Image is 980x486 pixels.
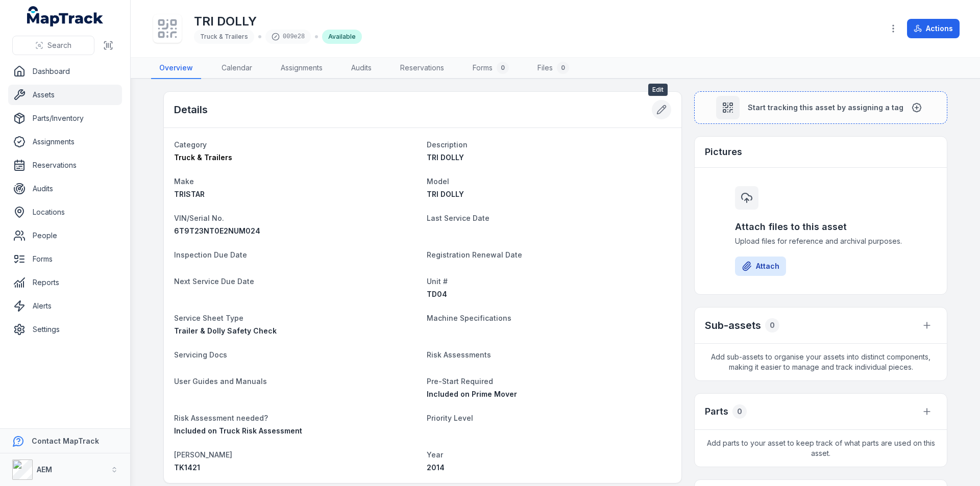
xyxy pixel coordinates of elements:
span: Risk Assessments [427,350,491,359]
h3: Parts [705,404,728,419]
span: Included on Truck Risk Assessment [174,426,302,435]
div: 0 [557,62,569,74]
span: Start tracking this asset by assigning a tag [748,103,903,113]
a: Settings [8,319,122,340]
span: TRI DOLLY [427,190,464,198]
span: Pre-Start Required [427,377,493,386]
span: Add sub-assets to organise your assets into distinct components, making it easier to manage and t... [695,344,947,380]
a: Parts/Inventory [8,108,122,129]
a: Audits [8,178,122,199]
span: Make [174,177,194,186]
span: TD04 [427,290,447,298]
h2: Sub-assets [705,318,761,332]
span: Registration Renewal Date [427,250,522,259]
span: Category [174,140,207,149]
span: TRISTAR [174,190,205,198]
span: Edit [648,84,668,96]
span: Last Service Date [427,214,489,222]
span: Truck & Trailers [174,153,232,162]
strong: AEM [37,465,52,474]
a: Forms0 [464,58,517,79]
a: Reports [8,272,122,293]
a: Locations [8,202,122,222]
span: Year [427,450,443,459]
a: Assignments [8,132,122,152]
a: Dashboard [8,61,122,82]
span: Search [47,40,71,50]
span: TRI DOLLY [427,153,464,162]
div: 0 [765,318,779,332]
span: Servicing Docs [174,350,227,359]
a: Assignments [273,58,331,79]
div: 0 [732,404,747,419]
div: 009e28 [265,30,311,44]
a: Overview [151,58,201,79]
span: Trailer & Dolly Safety Check [174,326,277,335]
span: [PERSON_NAME] [174,450,232,459]
span: VIN/Serial No. [174,214,224,222]
button: Start tracking this asset by assigning a tag [694,91,947,124]
button: Actions [907,19,960,38]
button: Search [12,36,94,55]
span: Upload files for reference and archival purposes. [735,236,906,246]
div: Available [322,30,362,44]
div: 0 [497,62,509,74]
button: Attach [735,257,786,276]
a: Reservations [8,155,122,175]
span: Machine Specifications [427,314,511,322]
span: 2014 [427,463,445,472]
span: Inspection Due Date [174,250,247,259]
span: User Guides and Manuals [174,377,267,386]
span: Description [427,140,468,149]
a: Forms [8,249,122,269]
span: Model [427,177,449,186]
h2: Details [174,103,208,117]
span: Next Service Due Date [174,277,254,286]
a: Reservations [392,58,452,79]
span: TK1421 [174,463,200,472]
span: Add parts to your asset to keep track of what parts are used on this asset. [695,430,947,467]
strong: Contact MapTrack [32,437,99,445]
span: Truck & Trailers [200,33,248,40]
a: Audits [343,58,380,79]
h3: Attach files to this asset [735,220,906,234]
span: Included on Prime Mover [427,390,517,398]
h3: Pictures [705,145,742,159]
a: Files0 [529,58,577,79]
a: People [8,225,122,246]
a: Calendar [213,58,260,79]
span: Priority Level [427,414,473,422]
span: Unit # [427,277,448,286]
span: Risk Assessment needed? [174,414,268,422]
a: Alerts [8,296,122,316]
span: Service Sheet Type [174,314,243,322]
a: MapTrack [27,6,104,27]
h1: TRI DOLLY [194,13,362,30]
a: Assets [8,85,122,105]
span: 6T9T23NT0E2NUM024 [174,226,260,235]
